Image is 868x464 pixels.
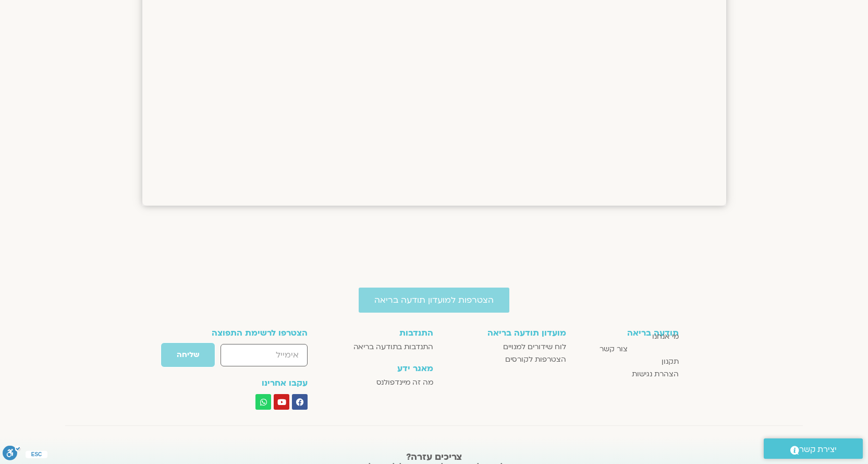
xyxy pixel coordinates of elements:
form: טופס חדש [190,342,308,373]
span: מה זה מיינדפולנס [376,376,433,389]
span: יצירת קשר [799,443,837,457]
span: תקנון [662,355,679,368]
a: צור קשר [577,343,628,355]
h2: צריכים עזרה? [163,452,705,462]
a: מי אנחנו [577,330,679,343]
h3: תודעה בריאה [627,328,679,338]
button: שליחה [161,342,215,367]
span: התנדבות בתודעה בריאה [353,341,433,353]
a: הצטרפות למועדון תודעה בריאה [359,294,509,306]
a: לוח שידורים למנויים [444,341,566,353]
input: אימייל [221,344,308,366]
span: הצטרפות לקורסים [505,353,566,366]
span: לוח שידורים למנויים [503,341,566,353]
span: הצהרת נגישות [632,368,679,380]
a: מה זה מיינדפולנס [336,376,433,389]
a: יצירת קשר [764,438,863,459]
h3: מועדון תודעה בריאה [444,328,566,338]
a: תודעה בריאה [627,328,679,330]
span: שליחה [177,351,199,359]
span: מי אנחנו [652,330,679,343]
a: הצהרת נגישות [577,368,679,380]
a: תקנון [577,355,679,368]
a: הצטרפות לקורסים [444,353,566,366]
a: התנדבות בתודעה בריאה [336,341,433,353]
h3: עקבו אחרינו [190,378,308,388]
h3: התנדבות [336,328,433,338]
span: צור קשר [600,343,628,355]
h3: מאגר ידע [336,364,433,373]
h3: הצטרפו לרשימת התפוצה [190,328,308,338]
a: הצטרפות למועדון תודעה בריאה [359,288,509,313]
span: הצטרפות למועדון תודעה בריאה [374,295,494,305]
